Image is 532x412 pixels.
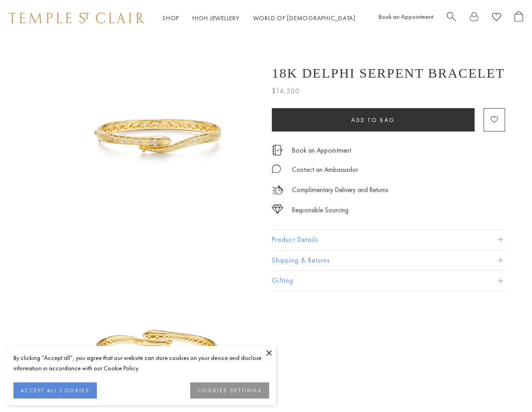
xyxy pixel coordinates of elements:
button: Shipping & Returns [272,250,505,271]
button: Add to bag [272,108,475,131]
img: MessageIcon-01_2.svg [272,164,281,173]
span: Add to bag [351,116,395,124]
a: ShopShop [162,14,179,22]
iframe: Gorgias live chat messenger [487,370,523,403]
a: High JewelleryHigh Jewellery [192,14,240,22]
img: 18K Delphi Serpent Bracelet [58,36,258,236]
img: icon_sourcing.svg [272,205,283,214]
div: Contact an Ambassador [292,164,358,175]
button: Product Details [272,230,505,250]
a: View Wishlist [492,11,501,25]
a: Search [447,11,456,25]
img: icon_appointment.svg [272,145,283,155]
div: By clicking “Accept all”, you agree that our website can store cookies on your device and disclos... [13,353,269,373]
button: ACCEPT ALL COOKIES [13,382,97,399]
h1: 18K Delphi Serpent Bracelet [272,66,505,81]
p: Complimentary Delivery and Returns [292,184,388,196]
a: Book an Appointment [379,13,433,21]
span: $14,500 [272,85,300,97]
img: icon_delivery.svg [272,184,283,196]
a: Open Shopping Bag [515,11,523,25]
button: COOKIES SETTINGS [190,382,269,399]
nav: Main navigation [162,13,356,24]
a: World of [DEMOGRAPHIC_DATA]World of [DEMOGRAPHIC_DATA] [253,14,356,22]
img: Temple St. Clair [9,13,144,23]
a: Book an Appointment [292,145,351,155]
button: Gifting [272,271,505,291]
div: Responsible Sourcing [292,205,349,216]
